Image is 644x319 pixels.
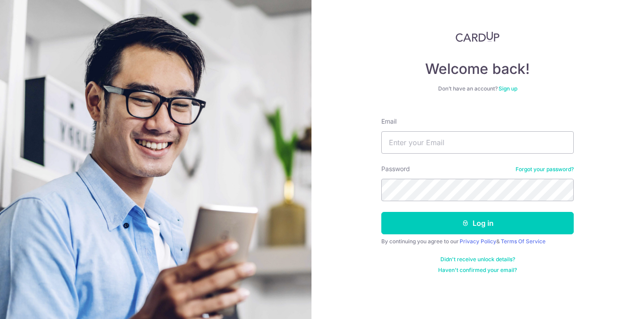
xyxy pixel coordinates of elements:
a: Sign up [499,85,517,92]
a: Terms Of Service [501,238,546,245]
h4: Welcome back! [381,60,574,78]
a: Didn't receive unlock details? [440,256,515,263]
div: Don’t have an account? [381,85,574,92]
label: Email [381,117,397,126]
a: Forgot your password? [516,166,574,173]
label: Password [381,164,410,173]
img: CardUp Logo [456,31,499,42]
a: Privacy Policy [460,238,496,245]
a: Haven't confirmed your email? [438,267,517,274]
div: By continuing you agree to our & [381,238,574,245]
input: Enter your Email [381,131,574,154]
button: Log in [381,212,574,234]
